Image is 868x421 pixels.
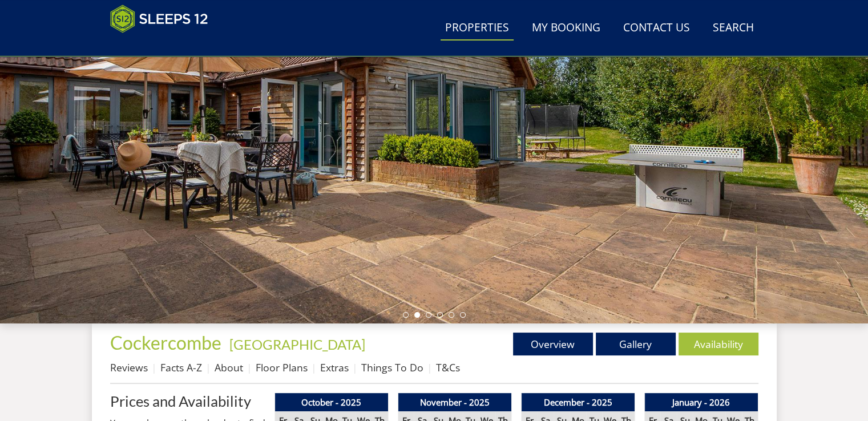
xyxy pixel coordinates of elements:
a: Search [708,15,758,41]
iframe: Customer reviews powered by Trustpilot [104,40,224,50]
a: Availability [679,333,758,355]
a: [GEOGRAPHIC_DATA] [229,336,365,353]
a: Overview [513,333,593,355]
a: About [215,361,243,374]
a: Contact Us [619,15,695,41]
a: Prices and Availability [110,393,265,409]
img: Sleeps 12 [110,5,208,33]
a: Gallery [596,333,676,355]
span: Cockercombe [110,331,221,354]
a: T&Cs [436,361,460,374]
a: Properties [441,15,514,41]
a: Facts A-Z [160,361,202,374]
a: My Booking [527,15,605,41]
a: Cockercombe [110,331,225,354]
th: October - 2025 [274,393,388,412]
a: Things To Do [361,361,423,374]
a: Floor Plans [256,361,308,374]
span: - [225,336,365,353]
th: January - 2026 [644,393,758,412]
a: Reviews [110,361,148,374]
th: December - 2025 [521,393,635,412]
a: Extras [320,361,349,374]
th: November - 2025 [398,393,511,412]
